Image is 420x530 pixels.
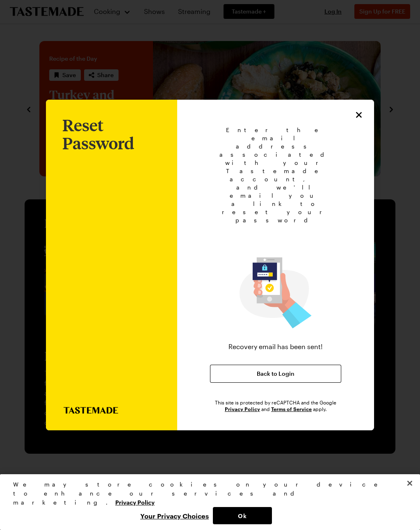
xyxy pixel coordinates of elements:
[401,474,419,492] button: Close
[257,370,294,378] span: Back to Login
[354,110,364,120] button: Close
[210,365,341,383] button: Back to Login
[240,257,312,329] img: Reset Password
[225,405,260,412] a: Google Privacy Policy
[13,480,400,524] div: Privacy
[136,507,213,524] button: Your Privacy Choices
[271,405,312,412] a: Google Terms of Service
[210,399,341,412] div: This site is protected by reCAPTCHA and the Google and apply.
[213,507,272,524] button: Ok
[210,126,342,224] span: Enter the email address associated with your Tastemade account, and we'll email you a link to res...
[219,342,333,352] span: Recovery email has been sent!
[13,480,400,507] div: We may store cookies on your device to enhance our services and marketing.
[115,498,155,506] a: More information about your privacy, opens in a new tab
[62,116,161,152] h1: Reset Password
